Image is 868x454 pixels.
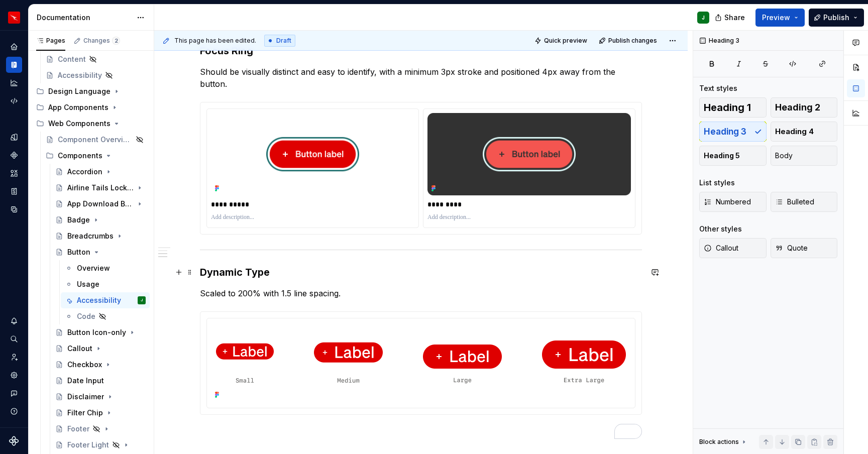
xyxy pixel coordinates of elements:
div: Airline Tails Lockup [67,183,134,193]
p: Scaled to 200% with 1.5 line spacing. [200,287,642,299]
div: Accordion [67,167,102,177]
a: App Download Button [51,196,150,212]
div: Block actions [699,435,748,449]
a: Disclaimer [51,389,150,405]
div: Invite team [6,349,22,365]
button: Share [710,9,751,27]
div: Footer [67,424,89,434]
div: Components [42,148,150,164]
button: Preview [755,9,805,27]
div: Components [58,151,102,161]
a: Usage [61,276,150,292]
button: Bulleted [771,192,838,212]
div: Notifications [6,313,22,329]
span: Draft [276,37,291,45]
button: Heading 4 [771,122,838,142]
div: Documentation [37,13,132,23]
button: Body [771,146,838,166]
div: Disclaimer [67,392,104,402]
span: Publish changes [608,37,657,45]
span: Share [724,13,745,23]
div: J [702,14,705,22]
span: This page has been edited. [174,37,256,45]
a: Code automation [6,93,22,109]
div: Usage [77,279,99,289]
span: Preview [762,13,790,23]
span: 2 [112,37,120,45]
div: Component Overview [58,135,133,145]
div: Pages [36,37,65,45]
span: Quick preview [544,37,587,45]
div: Date Input [67,376,104,386]
div: J [141,295,143,305]
div: Filter Chip [67,408,103,418]
a: Badge [51,212,150,228]
span: Quote [775,243,808,253]
div: Overview [77,263,110,273]
span: Bulleted [775,197,814,207]
a: Documentation [6,57,22,73]
a: Overview [61,260,150,276]
div: Content [58,54,86,64]
button: Quote [771,238,838,258]
span: Heading 4 [775,127,814,137]
p: Should be visually distinct and easy to identify, with a minimum 3px stroke and positioned 4px aw... [200,66,642,90]
a: Airline Tails Lockup [51,180,150,196]
a: Storybook stories [6,183,22,199]
span: Numbered [704,197,751,207]
div: Checkbox [67,360,102,370]
a: Content [42,51,150,67]
a: Component Overview [42,132,150,148]
a: Checkbox [51,357,150,373]
div: Other styles [699,224,742,234]
div: List styles [699,178,735,188]
span: Heading 2 [775,102,820,112]
div: Web Components [48,119,111,129]
div: Badge [67,215,90,225]
button: Heading 1 [699,97,767,118]
button: Heading 5 [699,146,767,166]
button: Numbered [699,192,767,212]
div: Footer Light [67,440,109,450]
a: Callout [51,340,150,357]
button: Heading 2 [771,97,838,118]
h3: Dynamic Type [200,265,642,279]
a: AccessibilityJ [61,292,150,308]
div: Callout [67,344,92,354]
div: Code [77,311,95,321]
a: Assets [6,165,22,181]
a: Home [6,39,22,55]
span: Publish [823,13,849,23]
div: Breadcrumbs [67,231,114,241]
a: Breadcrumbs [51,228,150,244]
div: App Components [32,99,150,116]
svg: Supernova Logo [9,436,19,446]
button: Publish [809,9,864,27]
a: Filter Chip [51,405,150,421]
div: Design Language [48,86,111,96]
a: Code [61,308,150,324]
span: Heading 5 [704,151,740,161]
img: 6b187050-a3ed-48aa-8485-808e17fcee26.png [8,12,20,24]
div: Accessibility [77,295,121,305]
div: App Download Button [67,199,134,209]
div: Accessibility [58,70,102,80]
a: Design tokens [6,129,22,145]
div: Analytics [6,75,22,91]
button: Contact support [6,385,22,401]
button: Quick preview [531,34,592,48]
a: Data sources [6,201,22,217]
div: Button [67,247,90,257]
a: Settings [6,367,22,383]
a: Components [6,147,22,163]
a: Button Icon-only [51,324,150,340]
button: Publish changes [596,34,662,48]
span: Callout [704,243,738,253]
